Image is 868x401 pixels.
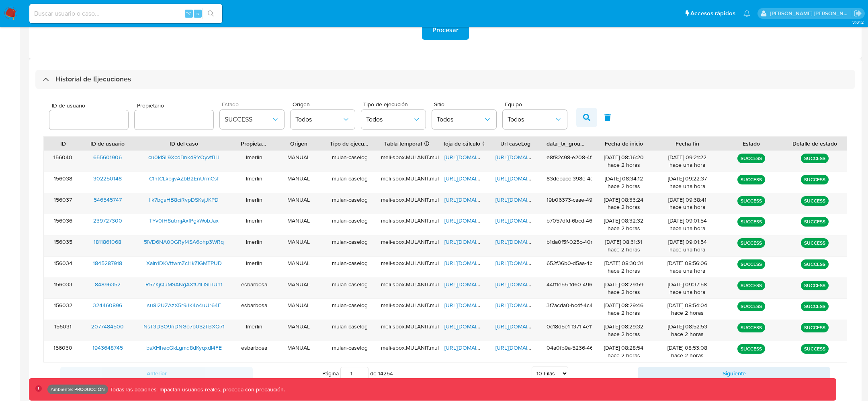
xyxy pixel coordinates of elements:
[29,8,222,19] input: Buscar usuario o caso...
[186,10,192,17] span: ⌥
[108,386,285,393] p: Todas las acciones impactan usuarios reales, proceda con precaución.
[854,9,862,18] a: Salir
[770,10,851,17] p: stella.andriano@mercadolibre.com
[51,388,105,391] p: Ambiente: PRODUCCIÓN
[203,8,219,19] button: search-icon
[690,9,735,18] span: Accesos rápidos
[743,10,750,17] a: Notificaciones
[197,10,199,17] span: s
[852,19,864,25] span: 3.161.2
